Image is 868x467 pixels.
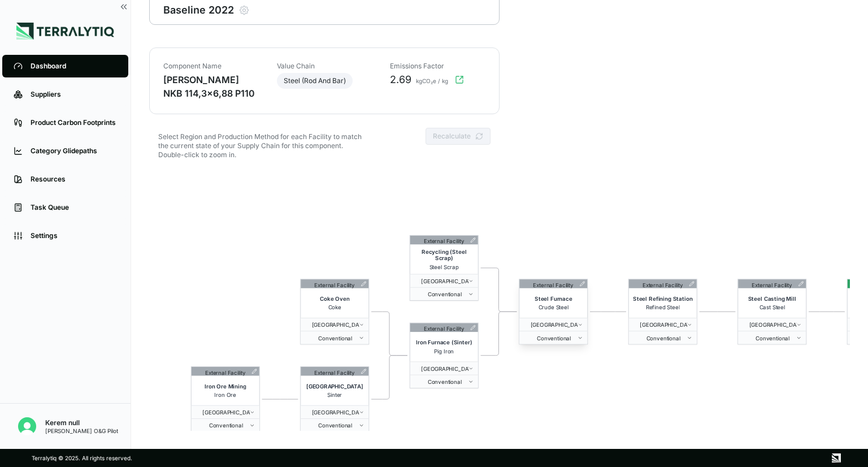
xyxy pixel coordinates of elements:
[738,331,806,344] button: Conventional
[300,279,369,344] div: External FacilityCoke OvenCoke [GEOGRAPHIC_DATA] Conventional
[327,392,342,399] span: Sinter
[415,278,469,284] span: Russia
[429,263,459,270] span: Steel Scrap
[300,366,369,432] div: External Facility[GEOGRAPHIC_DATA]Sinter [GEOGRAPHIC_DATA] Conventional
[45,418,118,427] div: Kerem null
[31,90,117,99] div: Suppliers
[214,392,236,399] span: Iron Ore
[519,331,587,344] button: Conventional
[535,295,572,302] span: Steel Furnace
[314,279,355,288] div: External Facility
[434,348,454,354] span: Pig Iron
[748,295,796,302] span: Steel Casting Mill
[149,128,371,159] div: Select Region and Production Method for each Facility to match the current state of your Supply C...
[410,287,478,300] button: Conventional
[633,295,692,302] span: Steel Refining Station
[524,334,578,341] span: conventional
[328,304,341,311] span: Coke
[320,295,349,302] span: Coke Oven
[305,334,359,341] span: conventional
[519,318,587,331] button: [GEOGRAPHIC_DATA]
[390,62,485,71] div: Emissions Factor
[31,231,117,240] div: Settings
[737,279,806,344] div: External FacilitySteel Casting MillCast Steel [GEOGRAPHIC_DATA] Conventional
[301,418,368,431] button: Conventional
[533,279,574,288] div: External Facility
[31,62,117,71] div: Dashboard
[205,383,246,390] span: Iron Ore Mining
[301,318,368,331] button: [GEOGRAPHIC_DATA]
[415,378,468,385] span: conventional
[163,62,259,71] div: Component Name
[31,203,117,212] div: Task Queue
[643,279,683,288] div: External Facility
[629,318,697,331] button: [GEOGRAPHIC_DATA]
[192,405,259,418] button: [GEOGRAPHIC_DATA]
[305,422,359,429] span: conventional
[759,304,785,311] span: Cast Steel
[31,118,117,127] div: Product Carbon Footprints
[16,23,114,40] img: Logo
[371,356,407,399] g: Edge from 2 to 4
[314,367,355,375] div: External Facility
[163,73,259,100] div: [PERSON_NAME] NKB 114,3x6,88 P110
[305,321,359,328] span: Russia
[410,375,478,388] button: Conventional
[305,409,359,416] span: Russia
[628,279,697,344] div: External FacilitySteel Refining StationRefined Steel [GEOGRAPHIC_DATA] Conventional
[277,62,372,71] div: Value Chain
[539,304,568,311] span: Crude Steel
[414,77,448,87] span: kgCO₂e / kg
[519,279,588,344] div: External FacilitySteel FurnaceCrude Steel [GEOGRAPHIC_DATA] Conventional
[410,274,478,287] button: [GEOGRAPHIC_DATA]
[196,422,250,429] span: conventional
[743,334,796,341] span: conventional
[18,417,36,435] img: Kerem
[424,236,465,244] div: External Facility
[45,427,118,434] div: [PERSON_NAME] O&G Pilot
[415,291,468,297] span: conventional
[31,146,117,155] div: Category Glidepaths
[301,405,368,418] button: [GEOGRAPHIC_DATA]
[371,312,407,355] g: Edge from 3 to 4
[192,418,259,431] button: Conventional
[205,367,246,375] div: External Facility
[424,323,465,332] div: External Facility
[284,76,346,85] span: Steel (Rod And Bar)
[191,366,260,432] div: External FacilityIron Ore MiningIron Ore [GEOGRAPHIC_DATA] Conventional
[416,339,472,346] span: Iron Furnace (Sinter)
[633,321,688,328] span: Russia
[646,304,680,311] span: Refined Steel
[306,383,363,390] span: [GEOGRAPHIC_DATA]
[410,361,478,374] button: [GEOGRAPHIC_DATA]
[196,409,250,416] span: Russia
[413,248,476,261] span: Recycling (Steel Scrap)
[633,334,687,341] span: conventional
[415,365,469,372] span: Russia
[743,321,797,328] span: Russia
[524,321,578,328] span: Russia
[390,73,411,87] span: 2.69
[410,235,479,301] div: External FacilityRecycling (Steel Scrap)Steel Scrap [GEOGRAPHIC_DATA] Conventional
[31,175,117,184] div: Resources
[629,331,697,344] button: Conventional
[481,312,517,355] g: Edge from 4 to 6
[752,279,792,288] div: External Facility
[301,331,368,344] button: Conventional
[163,1,234,17] div: Baseline 2022
[14,413,41,440] button: Open user button
[410,323,479,388] div: External FacilityIron Furnace (Sinter)Pig Iron [GEOGRAPHIC_DATA] Conventional
[738,318,806,331] button: [GEOGRAPHIC_DATA]
[481,268,517,312] g: Edge from 5 to 6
